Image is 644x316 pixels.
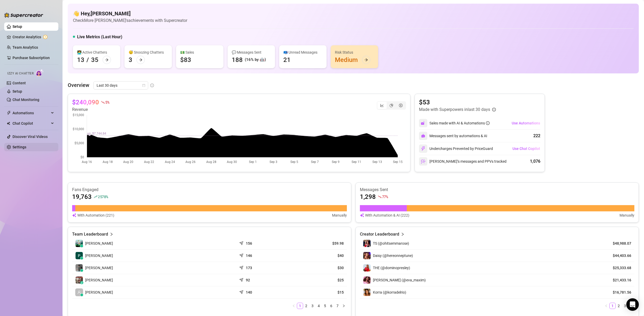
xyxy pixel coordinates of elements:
article: Manually [620,212,634,218]
article: $40 [295,253,344,258]
h5: Live Metrics (Last Hour) [77,34,122,40]
li: 4 [316,303,322,309]
a: 2 [616,303,622,309]
img: svg%3e [360,212,364,218]
span: calendar [142,84,145,87]
img: svg%3e [72,212,76,218]
div: 13 [77,56,84,64]
button: Use Chat Copilot [512,144,540,153]
span: send [239,252,245,257]
img: svg%3e [421,134,425,138]
li: 2 [616,303,622,309]
div: 188 [232,56,243,64]
span: arrow-right [105,58,109,62]
img: Paul Dimatera [76,252,83,259]
span: send [239,264,245,270]
li: 2 [303,303,309,309]
span: left [292,304,295,307]
div: 1,076 [530,158,540,165]
span: right [342,304,345,307]
article: $25,333.68 [608,265,631,270]
img: Denise Carrillo [76,240,83,247]
div: 💵 Sales [180,49,219,55]
span: info-circle [492,108,496,111]
span: 5 % [105,100,109,105]
span: [PERSON_NAME] [85,289,113,295]
span: send [239,289,245,294]
span: arrow-right [139,58,142,62]
span: [PERSON_NAME] [85,253,113,258]
article: Fans Engaged [72,187,347,193]
img: Daisy (@hereonneptune) [363,252,371,259]
div: Risk Status [335,49,374,55]
span: 77 % [382,194,388,199]
a: 6 [328,303,334,309]
span: pie-chart [390,104,393,107]
a: 3 [310,303,315,309]
a: Settings [12,145,26,149]
div: Open Intercom Messenger [626,298,639,311]
span: fall [101,100,105,104]
a: 5 [322,303,328,309]
a: 1 [297,303,303,309]
span: Use Automations [512,121,540,125]
article: $16,781.56 [608,290,631,295]
article: $48,988.07 [608,241,631,246]
img: svg%3e [421,146,426,151]
img: Eva (@eva_maxim) [363,276,371,284]
span: right [110,231,113,237]
article: 19,763 [72,193,92,201]
button: Use Automations [511,119,540,127]
article: $240,090 [72,98,99,106]
article: With Automation & AI (222) [365,212,409,218]
span: [PERSON_NAME] [85,265,113,271]
img: logo-BBDzfeDw.svg [4,12,43,18]
li: 5 [322,303,328,309]
li: 1 [609,303,616,309]
span: THE (@dominopresley) [373,266,410,270]
div: 3 [129,56,132,64]
img: svg%3e [421,159,426,164]
a: 1 [610,303,615,309]
li: 3 [309,303,316,309]
div: Sales made with AI & Automations [429,120,490,126]
a: Discover Viral Videos [12,135,48,139]
li: 1 [297,303,303,309]
span: send [239,240,245,245]
li: 6 [328,303,334,309]
article: 140 [246,290,252,295]
span: arrow-right [364,58,368,62]
span: dollar-circle [399,104,403,107]
span: right [401,231,404,237]
span: thunderbolt [7,111,11,115]
span: Daisy (@hereonneptune) [373,254,413,258]
h4: 👋 Hey, [PERSON_NAME] [73,10,187,17]
div: $83 [180,56,191,64]
article: Check More [PERSON_NAME]'s achievements with Supercreator [73,17,187,24]
article: With Automation (221) [77,212,114,218]
article: Revenue [72,106,109,113]
article: $53 [419,98,496,106]
article: Overview [68,81,89,89]
span: [PERSON_NAME] (@eva_maxim) [373,278,426,282]
article: $44,403.66 [608,253,631,258]
a: Setup [12,89,22,93]
span: Izzy AI Chatter [7,71,34,76]
div: 35 [91,56,98,64]
article: 1,298 [360,193,376,201]
img: AI Chatter [36,69,44,77]
span: send [239,277,245,282]
span: [PERSON_NAME] [85,277,113,283]
img: Gesille Ann Val… [76,276,83,284]
article: Made with Superpowers in last 30 days [419,106,490,113]
div: 21 [283,56,291,64]
img: svg%3e [421,121,426,125]
a: Creator Analytics exclamation-circle [12,33,54,41]
span: [PERSON_NAME] [85,241,113,246]
span: Automations [12,109,49,117]
a: Setup [12,24,22,29]
img: Don Saguinsin [76,264,83,271]
img: TS (@ohitsemmarose) [363,240,371,247]
span: 2578 % [98,194,108,199]
article: $21,433.16 [608,277,631,283]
